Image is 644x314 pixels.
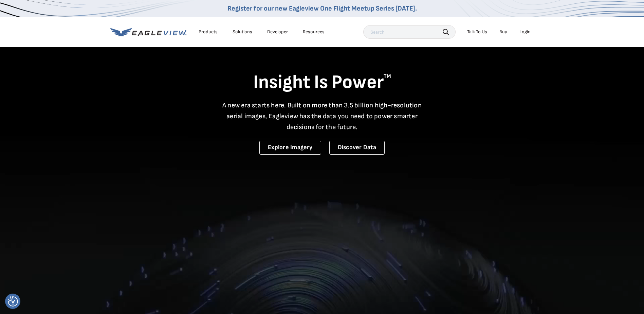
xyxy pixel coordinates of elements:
div: Login [519,29,531,35]
a: Register for our new Eagleview One Flight Meetup Series [DATE]. [227,4,417,13]
div: Talk To Us [467,29,487,35]
p: A new era starts here. Built on more than 3.5 billion high-resolution aerial images, Eagleview ha... [218,100,426,133]
sup: TM [384,73,391,80]
a: Explore Imagery [259,141,321,155]
button: Consent Preferences [8,296,18,307]
div: Solutions [233,29,252,35]
h1: Insight Is Power [110,71,534,94]
div: Products [199,29,218,35]
a: Developer [267,29,288,35]
img: Revisit consent button [8,296,18,307]
input: Search [363,25,456,39]
a: Discover Data [329,141,385,155]
a: Buy [499,29,507,35]
div: Resources [303,29,325,35]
